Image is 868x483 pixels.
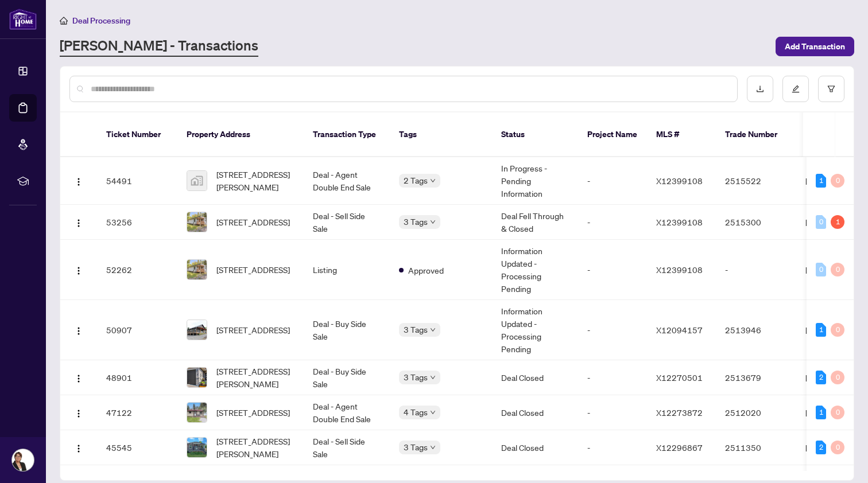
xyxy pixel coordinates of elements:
[97,157,177,205] td: 54491
[831,441,844,454] div: 0
[74,177,83,186] img: Logo
[578,112,647,157] th: Project Name
[827,85,835,93] span: filter
[74,326,83,336] img: Logo
[187,212,207,232] img: thumbnail-img
[74,266,83,275] img: Logo
[74,374,83,383] img: Logo
[492,112,578,157] th: Status
[177,112,304,157] th: Property Address
[9,9,37,30] img: logo
[97,205,177,240] td: 53256
[404,323,428,336] span: 3 Tags
[578,157,647,205] td: -
[831,174,844,188] div: 0
[492,157,578,205] td: In Progress - Pending Information
[656,176,703,186] span: X12399108
[304,157,390,205] td: Deal - Agent Double End Sale
[492,360,578,395] td: Deal Closed
[72,15,130,26] span: Deal Processing
[97,300,177,360] td: 50907
[97,395,177,430] td: 47122
[430,178,436,184] span: down
[716,240,796,300] td: -
[578,205,647,240] td: -
[216,435,294,460] span: [STREET_ADDRESS][PERSON_NAME]
[69,403,88,422] button: Logo
[404,174,428,187] span: 2 Tags
[97,360,177,395] td: 48901
[716,395,796,430] td: 2512020
[785,37,845,56] span: Add Transaction
[578,240,647,300] td: -
[74,409,83,418] img: Logo
[716,205,796,240] td: 2515300
[216,263,290,276] span: [STREET_ADDRESS]
[656,217,703,227] span: X12399108
[492,240,578,300] td: Information Updated - Processing Pending
[304,395,390,430] td: Deal - Agent Double End Sale
[716,157,796,205] td: 2515522
[187,320,207,340] img: thumbnail-img
[822,443,857,477] button: Open asap
[304,300,390,360] td: Deal - Buy Side Sale
[74,444,83,453] img: Logo
[656,372,703,383] span: X12270501
[304,205,390,240] td: Deal - Sell Side Sale
[430,410,436,415] span: down
[430,375,436,380] span: down
[816,215,826,229] div: 0
[578,395,647,430] td: -
[216,216,290,228] span: [STREET_ADDRESS]
[578,300,647,360] td: -
[831,406,844,419] div: 0
[492,395,578,430] td: Deal Closed
[578,360,647,395] td: -
[216,365,294,390] span: [STREET_ADDRESS][PERSON_NAME]
[69,172,88,190] button: Logo
[656,407,703,418] span: X12273872
[716,300,796,360] td: 2513946
[430,445,436,450] span: down
[716,112,796,157] th: Trade Number
[69,368,88,387] button: Logo
[304,112,390,157] th: Transaction Type
[187,403,207,422] img: thumbnail-img
[831,323,844,337] div: 0
[408,264,444,276] span: Approved
[492,300,578,360] td: Information Updated - Processing Pending
[782,76,809,102] button: edit
[216,324,290,336] span: [STREET_ADDRESS]
[216,406,290,419] span: [STREET_ADDRESS]
[818,76,844,102] button: filter
[187,171,207,190] img: thumbnail-img
[816,263,826,276] div: 0
[816,174,826,188] div: 1
[578,430,647,465] td: -
[187,438,207,457] img: thumbnail-img
[716,430,796,465] td: 2511350
[404,441,428,454] span: 3 Tags
[656,442,703,453] span: X12296867
[60,17,68,25] span: home
[187,368,207,387] img: thumbnail-img
[647,112,716,157] th: MLS #
[404,406,428,419] span: 4 Tags
[74,219,83,228] img: Logo
[69,321,88,339] button: Logo
[656,264,703,275] span: X12399108
[492,430,578,465] td: Deal Closed
[12,449,34,471] img: Profile Icon
[747,76,773,102] button: download
[69,260,88,279] button: Logo
[831,371,844,384] div: 0
[304,360,390,395] td: Deal - Buy Side Sale
[404,215,428,228] span: 3 Tags
[304,430,390,465] td: Deal - Sell Side Sale
[97,240,177,300] td: 52262
[97,430,177,465] td: 45545
[816,441,826,454] div: 2
[304,240,390,300] td: Listing
[792,85,800,93] span: edit
[716,360,796,395] td: 2513679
